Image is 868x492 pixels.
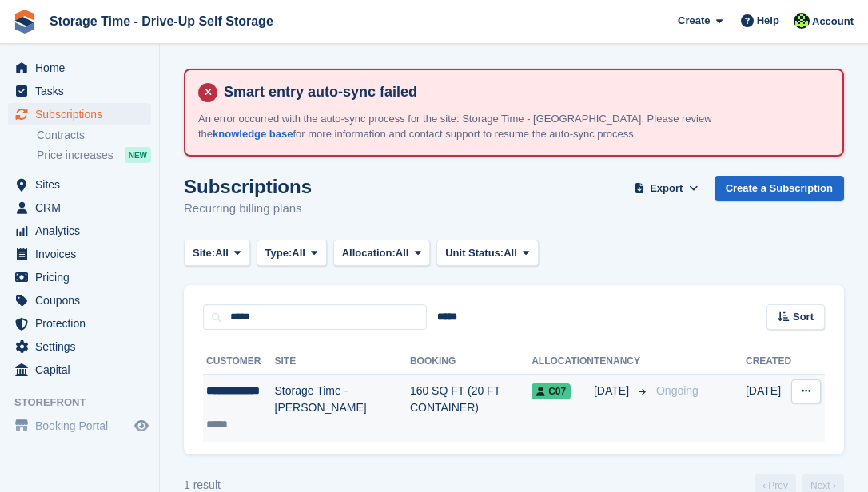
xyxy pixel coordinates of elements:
[198,111,758,142] p: An error occurred with the auto-sync process for the site: Storage Time - [GEOGRAPHIC_DATA]. Plea...
[396,245,409,261] span: All
[35,359,131,381] span: Capital
[35,173,131,196] span: Sites
[594,349,650,375] th: Tenancy
[8,312,151,335] a: menu
[410,349,532,375] th: Booking
[43,8,280,34] a: Storage Time - Drive-Up Self Storage
[436,240,538,266] button: Unit Status: All
[532,349,594,375] th: Allocation
[132,416,151,435] a: Preview store
[275,349,410,375] th: Site
[184,176,312,197] h1: Subscriptions
[8,196,151,219] a: menu
[35,80,131,102] span: Tasks
[8,289,151,311] a: menu
[715,176,844,202] a: Create a Subscription
[333,240,431,266] button: Allocation: All
[594,383,632,399] span: [DATE]
[794,13,810,29] img: Laaibah Sarwar
[13,10,37,34] img: stora-icon-8386f47178a22dfd0bd8f6a31ec36ba5ce8667c1dd55bd0f319d3a0aa187defe.svg
[35,220,131,242] span: Analytics
[445,245,504,261] span: Unit Status:
[265,245,293,261] span: Type:
[8,335,151,358] a: menu
[35,103,131,125] span: Subscriptions
[746,349,791,375] th: Created
[35,289,131,311] span: Coupons
[275,375,410,442] td: Storage Time - [PERSON_NAME]
[35,196,131,219] span: CRM
[8,359,151,381] a: menu
[35,243,131,265] span: Invoices
[14,395,159,411] span: Storefront
[37,146,151,164] a: Price increases NEW
[8,103,151,125] a: menu
[35,415,131,437] span: Booking Portal
[656,384,699,397] span: Ongoing
[812,14,854,30] span: Account
[35,312,131,335] span: Protection
[678,13,710,29] span: Create
[257,240,327,266] button: Type: All
[35,57,131,79] span: Home
[8,415,151,437] a: menu
[203,349,275,375] th: Customer
[342,245,396,261] span: Allocation:
[125,147,151,163] div: NEW
[8,80,151,102] a: menu
[35,266,131,288] span: Pricing
[8,220,151,242] a: menu
[8,243,151,265] a: menu
[504,245,517,261] span: All
[193,245,215,261] span: Site:
[37,128,151,143] a: Contracts
[184,200,312,218] p: Recurring billing plans
[8,173,151,196] a: menu
[8,57,151,79] a: menu
[757,13,779,29] span: Help
[217,83,830,101] h4: Smart entry auto-sync failed
[215,245,229,261] span: All
[793,309,814,325] span: Sort
[410,375,532,442] td: 160 SQ FT (20 FT CONTAINER)
[292,245,305,261] span: All
[631,176,702,202] button: Export
[35,335,131,358] span: Settings
[650,181,683,196] span: Export
[37,148,113,163] span: Price increases
[184,240,250,266] button: Site: All
[8,266,151,288] a: menu
[213,128,293,140] a: knowledge base
[746,375,791,442] td: [DATE]
[532,383,571,399] span: C07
